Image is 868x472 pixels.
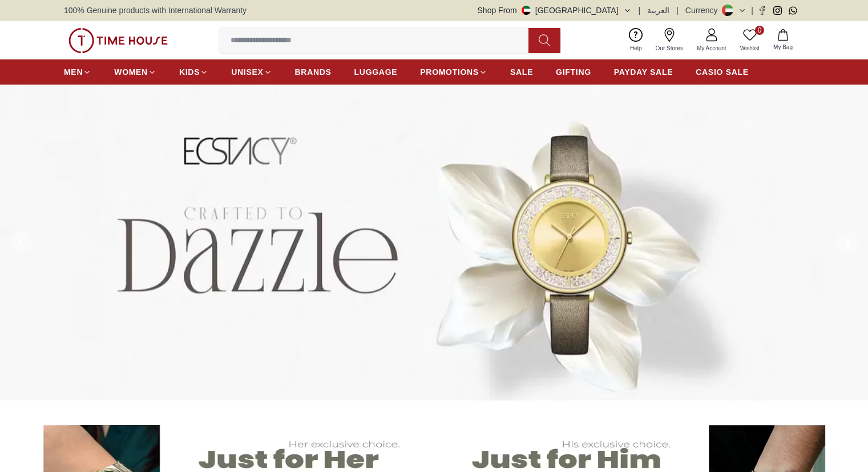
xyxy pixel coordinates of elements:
[231,66,263,78] span: UNISEX
[354,66,398,78] span: LUGGAGE
[773,6,782,15] a: Instagram
[736,44,764,53] span: Wishlist
[179,66,200,78] span: KIDS
[623,26,649,55] a: Help
[64,62,91,82] a: MEN
[614,66,673,78] span: PAYDAY SALE
[685,5,722,16] div: Currency
[676,5,679,16] span: |
[179,62,208,82] a: KIDS
[733,26,766,55] a: 0Wishlist
[651,44,688,53] span: Our Stores
[556,62,591,82] a: GIFTING
[696,66,749,78] span: CASIO SALE
[649,26,690,55] a: Our Stores
[625,44,647,53] span: Help
[696,62,749,82] a: CASIO SALE
[614,62,673,82] a: PAYDAY SALE
[647,5,669,16] button: العربية
[789,6,797,15] a: Whatsapp
[766,27,800,54] button: My Bag
[68,28,168,53] img: ...
[478,5,632,16] button: Shop From[GEOGRAPHIC_DATA]
[114,62,156,82] a: WOMEN
[64,66,83,78] span: MEN
[510,62,533,82] a: SALE
[64,5,247,16] span: 100% Genuine products with International Warranty
[692,44,731,53] span: My Account
[354,62,398,82] a: LUGGAGE
[295,62,332,82] a: BRANDS
[295,66,332,78] span: BRANDS
[231,62,272,82] a: UNISEX
[639,5,641,16] span: |
[420,66,479,78] span: PROMOTIONS
[755,26,764,35] span: 0
[758,6,766,15] a: Facebook
[751,5,753,16] span: |
[510,66,533,78] span: SALE
[522,6,531,15] img: United Arab Emirates
[114,66,148,78] span: WOMEN
[769,43,797,51] span: My Bag
[556,66,591,78] span: GIFTING
[420,62,487,82] a: PROMOTIONS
